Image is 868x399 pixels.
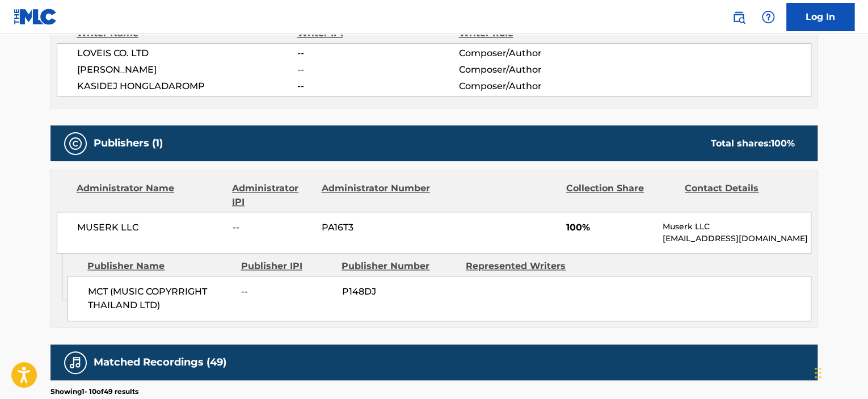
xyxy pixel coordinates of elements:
span: [PERSON_NAME] [77,63,297,77]
span: Composer/Author [458,63,605,77]
p: Showing 1 - 10 of 49 results [50,387,138,397]
span: -- [297,47,458,60]
div: Drag [815,356,821,390]
h5: Publishers (1) [94,137,163,150]
span: MCT (MUSIC COPYRRIGHT THAILAND LTD) [88,285,233,312]
div: Represented Writers [466,259,582,273]
img: Publishers [69,137,82,150]
div: Publisher Name [87,259,232,273]
div: Publisher Number [342,259,457,273]
img: MLC Logo [14,9,57,25]
span: Composer/Author [458,47,605,60]
div: Administrator IPI [232,182,313,209]
div: Collection Share [566,182,676,209]
h5: Matched Recordings (49) [94,356,226,369]
img: help [761,10,775,24]
span: P148DJ [342,285,457,299]
span: 100% [566,221,654,234]
div: Publisher IPI [241,259,333,273]
a: Public Search [727,6,750,28]
div: Contact Details [685,182,795,209]
span: -- [241,285,333,299]
span: -- [233,221,313,234]
img: Matched Recordings [69,356,82,369]
span: -- [297,79,458,93]
span: -- [297,63,458,77]
span: 100 % [771,138,795,149]
span: KASIDEJ HONGLADAROMP [77,79,297,93]
span: PA16T3 [322,221,432,234]
div: Administrator Name [77,182,224,209]
p: Muserk LLC [663,221,811,233]
div: Help [757,6,779,28]
p: [EMAIL_ADDRESS][DOMAIN_NAME] [663,233,811,245]
span: MUSERK LLC [77,221,224,234]
img: search [732,10,745,24]
a: Log In [786,3,854,31]
div: Administrator Number [321,182,431,209]
span: Composer/Author [458,79,605,93]
span: LOVEIS CO. LTD [77,47,297,60]
div: Total shares: [711,137,795,150]
iframe: Chat Widget [811,345,868,399]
